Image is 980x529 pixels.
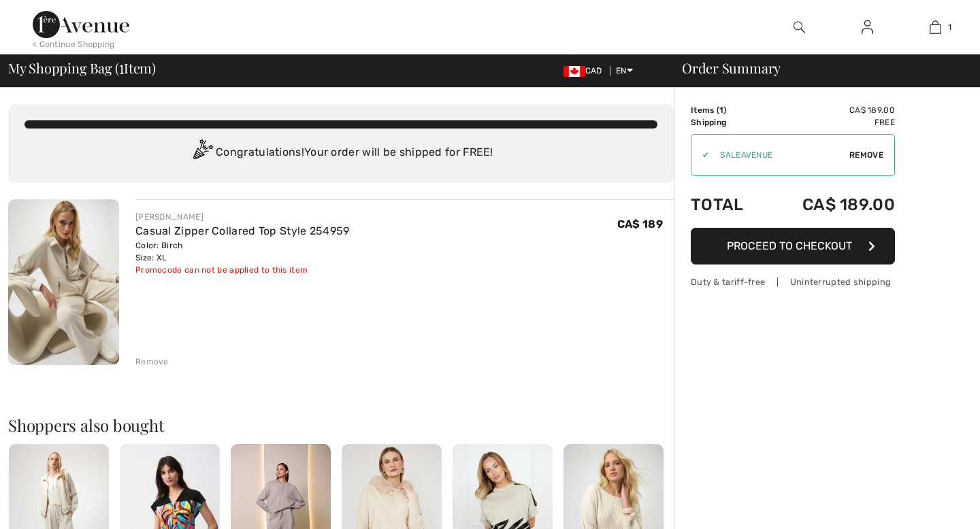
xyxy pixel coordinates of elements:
[691,182,765,228] td: Total
[691,149,709,161] div: ✔
[189,139,216,167] img: Congratulation2.svg
[851,19,884,36] a: Sign In
[135,224,350,237] a: Casual Zipper Collared Top Style 254959
[563,66,585,77] img: Canadian Dollar
[902,19,968,35] a: 1
[765,182,895,228] td: CA$ 189.00
[765,104,895,116] td: CA$ 189.00
[794,19,805,35] img: search the website
[135,264,350,276] div: Promocode can not be applied to this item
[727,239,852,252] span: Proceed to Checkout
[849,149,883,161] span: Remove
[666,61,972,75] div: Order Summary
[33,11,129,38] img: 1ère Avenue
[24,139,657,167] div: Congratulations! Your order will be shipped for FREE!
[8,417,674,433] h2: Shoppers also bought
[862,19,873,35] img: My Info
[709,135,849,175] input: Promo code
[948,21,951,33] span: 1
[33,38,115,50] div: < Continue Shopping
[119,58,124,75] span: 1
[616,66,633,75] span: EN
[930,19,941,35] img: My Bag
[617,218,663,231] span: CA$ 189
[691,116,765,129] td: Shipping
[135,239,350,264] div: Color: Birch Size: XL
[691,275,895,288] div: Duty & tariff-free | Uninterrupted shipping
[563,66,608,75] span: CAD
[719,105,723,115] span: 1
[691,228,895,264] button: Proceed to Checkout
[765,116,895,129] td: Free
[8,61,156,75] span: My Shopping Bag ( Item)
[691,104,765,116] td: Items ( )
[135,211,350,223] div: [PERSON_NAME]
[135,356,169,368] div: Remove
[8,199,119,365] img: Casual Zipper Collared Top Style 254959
